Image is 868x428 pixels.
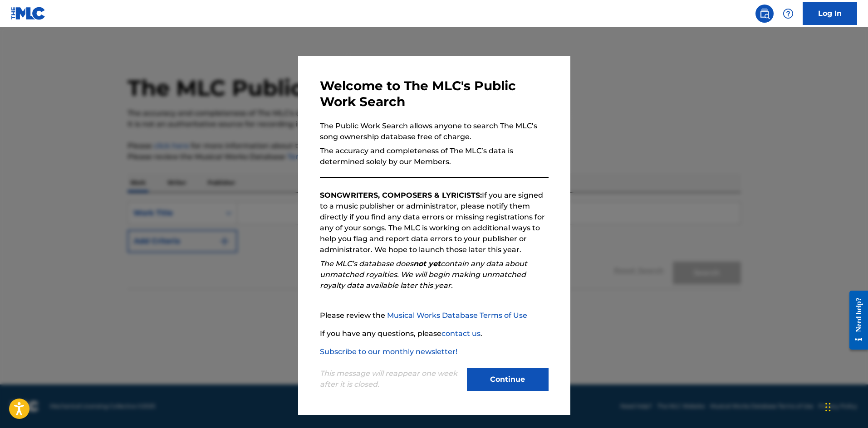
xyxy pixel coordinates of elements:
a: Musical Works Database Terms of Use [387,311,527,320]
p: The Public Work Search allows anyone to search The MLC’s song ownership database free of charge. [320,121,549,142]
a: Log In [803,2,857,25]
p: Please review the [320,310,549,321]
strong: SONGWRITERS, COMPOSERS & LYRICISTS: [320,191,482,199]
strong: not yet [413,259,441,268]
iframe: Chat Widget [823,384,868,428]
p: If you are signed to a music publisher or administrator, please notify them directly if you find ... [320,190,549,255]
a: Subscribe to our monthly newsletter! [320,347,457,356]
p: If you have any questions, please . [320,328,549,339]
p: This message will reappear one week after it is closed. [320,368,461,390]
iframe: Resource Center [843,284,868,357]
em: The MLC’s database does contain any data about unmatched royalties. We will begin making unmatche... [320,259,527,290]
p: The accuracy and completeness of The MLC’s data is determined solely by our Members. [320,146,549,167]
img: help [783,8,794,19]
img: search [759,8,770,19]
h3: Welcome to The MLC's Public Work Search [320,78,549,110]
img: MLC Logo [11,7,46,20]
div: Help [779,5,797,23]
a: Public Search [755,5,774,23]
a: contact us [441,329,481,338]
button: Continue [467,368,549,391]
div: Drag [825,394,831,421]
